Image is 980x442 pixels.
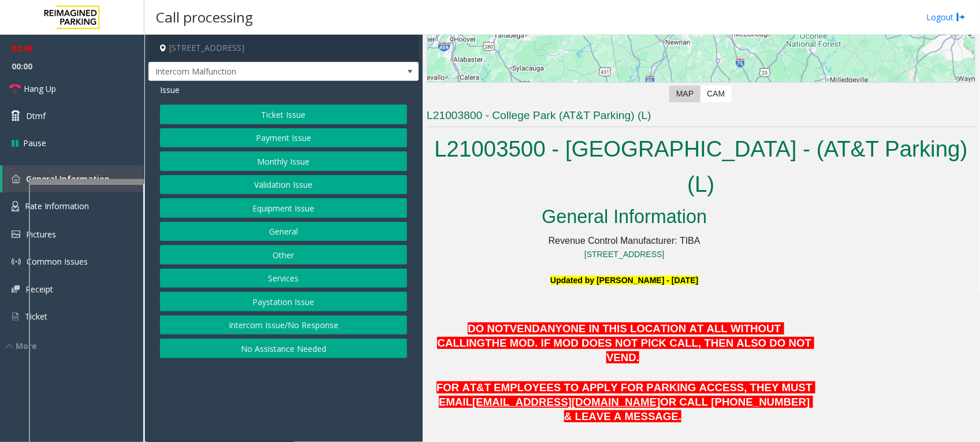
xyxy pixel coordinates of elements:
[149,62,364,81] span: Intercom Malfunction
[26,173,110,184] span: General Information
[427,108,975,127] h3: L21003800 - College Park (AT&T Parking) (L)
[435,204,814,230] h2: General Information
[12,174,20,183] img: 'icon'
[6,340,144,352] div: More
[12,231,20,238] img: 'icon'
[23,137,46,149] span: Pause
[12,285,20,293] img: 'icon'
[472,398,660,407] a: [EMAIL_ADDRESS][DOMAIN_NAME]
[160,151,407,171] button: Monthly Issue
[435,234,814,248] div: Revenue Control Manufacturer: TIBA
[472,396,660,408] span: [EMAIL_ADDRESS][DOMAIN_NAME]
[564,396,813,422] span: OR CALL [PHONE_NUMBER] & LEAVE A MESSAGE.
[468,322,510,335] span: DO NOT
[160,128,407,148] button: Payment Issue
[437,322,784,349] span: ANYONE IN THIS LOCATION AT ALL WITHOUT CALLING
[160,175,407,195] button: Validation Issue
[160,222,407,242] button: General
[26,229,56,240] span: Pictures
[160,292,407,311] button: Paystation Issue
[550,276,698,285] b: Updated by [PERSON_NAME] - [DATE]
[584,250,664,259] a: [STREET_ADDRESS]
[24,83,56,95] span: Hang Up
[160,269,407,288] button: Services
[510,322,540,335] span: VEND
[437,381,815,408] span: FOR AT&T EMPLOYEES TO APPLY FOR PARKING ACCESS, THEY MUST EMAIL
[148,35,419,62] h4: [STREET_ADDRESS]
[160,198,407,218] button: Equipment Issue
[12,311,19,322] img: 'icon'
[12,257,21,266] img: 'icon'
[160,105,407,124] button: Ticket Issue
[12,201,19,211] img: 'icon'
[485,337,535,349] span: THE MOD
[160,245,407,265] button: Other
[27,256,88,267] span: Common Issues
[434,136,974,197] span: L21003500 - [GEOGRAPHIC_DATA] - (AT&T Parking) (L)
[700,86,732,102] label: CAM
[926,11,966,23] a: Logout
[150,3,259,31] h3: Call processing
[26,110,46,122] span: Dtmf
[160,339,407,358] button: No Assistance Needed
[25,200,89,211] span: Rate Information
[2,165,144,192] a: General Information
[25,311,47,322] span: Ticket
[535,337,814,363] span: . IF MOD DOES NOT PICK CALL, THEN ALSO DO NOT VEND.
[669,86,700,102] label: Map
[160,84,180,96] span: Issue
[956,11,966,23] img: logout
[25,284,53,295] span: Receipt
[160,315,407,335] button: Intercom Issue/No Response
